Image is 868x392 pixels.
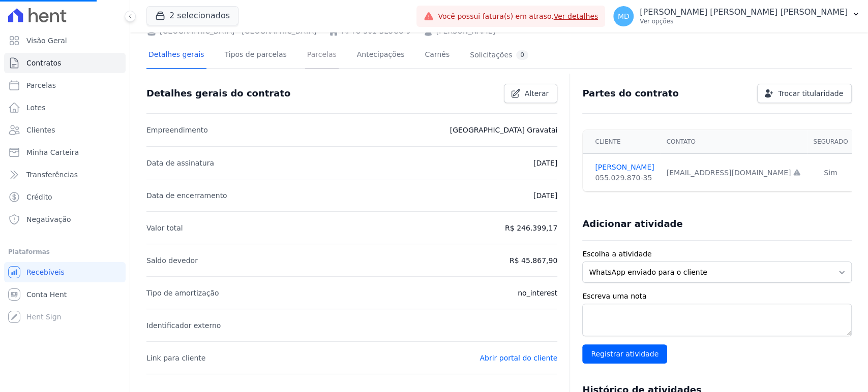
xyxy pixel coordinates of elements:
label: Escreva uma nota [582,291,852,302]
span: Clientes [26,125,55,135]
a: Parcelas [4,75,126,95]
input: Registrar atividade [582,344,667,364]
p: Saldo devedor [146,254,198,267]
label: Escolha a atividade [582,249,852,259]
a: Abrir portal do cliente [480,354,557,362]
a: Crédito [4,187,126,207]
a: Trocar titularidade [757,84,852,103]
a: Alterar [504,84,558,103]
a: Tipos de parcelas [223,42,289,69]
span: Negativação [26,214,71,224]
th: Contato [661,130,807,154]
span: Lotes [26,103,46,113]
span: Transferências [26,170,78,180]
a: Negativação [4,209,126,230]
span: MD [618,13,630,20]
a: Parcelas [305,42,339,69]
p: Valor total [146,222,183,234]
a: Contratos [4,53,126,73]
p: R$ 246.399,17 [505,222,557,234]
div: 055.029.870-35 [595,173,654,183]
a: Detalhes gerais [146,42,206,69]
div: Solicitações [470,50,528,60]
p: Link para cliente [146,352,205,364]
a: Minha Carteira [4,142,126,162]
p: [DATE] [533,189,557,202]
p: [DATE] [533,157,557,169]
p: no_interest [518,287,557,299]
p: [PERSON_NAME] [PERSON_NAME] [PERSON_NAME] [640,7,848,17]
a: Antecipações [355,42,407,69]
a: Recebíveis [4,262,126,282]
div: Plataformas [8,246,122,258]
p: [GEOGRAPHIC_DATA] Gravatai [450,124,558,136]
span: Minha Carteira [26,147,79,157]
span: Parcelas [26,80,56,90]
button: 2 selecionados [146,6,238,25]
span: Visão Geral [26,36,67,46]
a: Carnês [423,42,452,69]
a: Conta Hent [4,284,126,305]
p: Data de encerramento [146,189,227,202]
a: Lotes [4,97,126,118]
span: Trocar titularidade [778,88,843,99]
p: Data de assinatura [146,157,214,169]
a: Clientes [4,120,126,140]
span: Contratos [26,58,61,68]
td: Sim [807,154,854,192]
p: R$ 45.867,90 [510,254,557,267]
h3: Partes do contrato [582,87,679,100]
span: Recebíveis [26,267,65,277]
a: [PERSON_NAME] [595,162,654,173]
th: Segurado [807,130,854,154]
div: 0 [516,50,528,60]
span: Crédito [26,192,52,202]
h3: Detalhes gerais do contrato [146,87,290,100]
p: Tipo de amortização [146,287,219,299]
a: Transferências [4,165,126,185]
div: [EMAIL_ADDRESS][DOMAIN_NAME] [667,168,801,178]
span: Conta Hent [26,289,67,300]
button: MD [PERSON_NAME] [PERSON_NAME] [PERSON_NAME] Ver opções [605,2,868,30]
p: Identificador externo [146,319,221,332]
p: Empreendimento [146,124,208,136]
span: Você possui fatura(s) em atraso. [438,11,598,22]
a: Ver detalhes [554,12,598,20]
span: Alterar [525,88,549,99]
p: Ver opções [640,17,848,25]
h3: Adicionar atividade [582,218,682,230]
th: Cliente [583,130,660,154]
a: Visão Geral [4,30,126,51]
a: Solicitações0 [468,42,530,69]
